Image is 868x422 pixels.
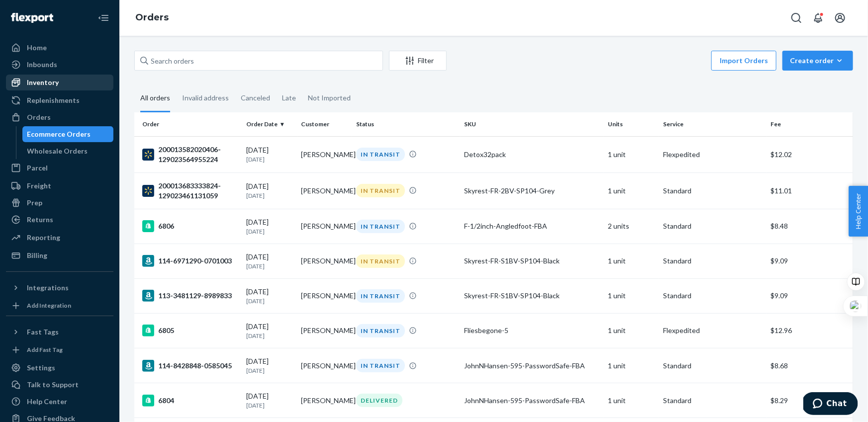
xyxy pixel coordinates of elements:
[246,297,293,305] p: [DATE]
[604,244,659,278] td: 1 unit
[246,217,293,236] div: [DATE]
[27,43,47,53] div: Home
[182,85,229,111] div: Invalid address
[464,396,600,406] div: JohnNHansen-595-PasswordSafe-FBA
[142,220,238,232] div: 6806
[6,40,113,56] a: Home
[6,195,113,211] a: Prep
[767,112,853,136] th: Fee
[659,112,767,136] th: Service
[140,85,170,112] div: All orders
[767,136,853,172] td: $12.02
[6,377,113,393] button: Talk to Support
[22,143,114,159] a: Wholesale Orders
[767,383,853,418] td: $8.29
[142,181,238,201] div: 200013683333824-129023461131059
[767,313,853,348] td: $12.96
[246,262,293,270] p: [DATE]
[6,344,113,356] a: Add Fast Tag
[464,361,600,371] div: JohnNHansen-595-PasswordSafe-FBA
[6,109,113,125] a: Orders
[27,60,57,70] div: Inbounds
[246,366,293,375] p: [DATE]
[142,395,238,407] div: 6804
[297,313,353,348] td: [PERSON_NAME]
[356,289,405,303] div: IN TRANSIT
[6,75,113,90] a: Inventory
[246,191,293,200] p: [DATE]
[663,326,763,336] p: Flexpedited
[830,8,850,28] button: Open account menu
[27,215,53,225] div: Returns
[246,252,293,270] div: [DATE]
[246,287,293,305] div: [DATE]
[6,248,113,263] a: Billing
[94,8,113,28] button: Close Navigation
[6,178,113,194] a: Freight
[246,332,293,340] p: [DATE]
[604,112,659,136] th: Units
[301,120,349,128] div: Customer
[297,172,353,209] td: [PERSON_NAME]
[6,324,113,340] button: Fast Tags
[389,51,447,71] button: Filter
[849,186,868,237] button: Help Center
[27,380,79,390] div: Talk to Support
[604,313,659,348] td: 1 unit
[663,256,763,266] p: Standard
[464,150,600,160] div: Detox32pack
[464,186,600,196] div: Skyrest-FR-2BV-SP104-Grey
[297,278,353,313] td: [PERSON_NAME]
[246,155,293,164] p: [DATE]
[27,301,71,310] div: Add Integration
[6,57,113,73] a: Inbounds
[27,283,69,293] div: Integrations
[6,394,113,410] a: Help Center
[460,112,604,136] th: SKU
[27,198,42,208] div: Prep
[142,145,238,165] div: 200013582020406-129023564955224
[663,361,763,371] p: Standard
[663,186,763,196] p: Standard
[27,233,60,243] div: Reporting
[356,254,405,268] div: IN TRANSIT
[246,145,293,164] div: [DATE]
[786,8,806,28] button: Open Search Box
[27,163,48,173] div: Parcel
[6,300,113,312] a: Add Integration
[246,322,293,340] div: [DATE]
[297,136,353,172] td: [PERSON_NAME]
[767,278,853,313] td: $9.09
[246,181,293,200] div: [DATE]
[767,209,853,244] td: $8.48
[352,112,460,136] th: Status
[282,85,296,111] div: Late
[127,3,177,32] ol: breadcrumbs
[27,95,80,105] div: Replenishments
[711,51,776,71] button: Import Orders
[803,392,858,417] iframe: Opens a widget where you can chat to one of our agents
[767,244,853,278] td: $9.09
[11,13,53,23] img: Flexport logo
[663,396,763,406] p: Standard
[142,290,238,302] div: 113-3481129-8989833
[604,172,659,209] td: 1 unit
[246,356,293,375] div: [DATE]
[604,209,659,244] td: 2 units
[142,360,238,372] div: 114-8428848-0585045
[22,126,114,142] a: Ecommerce Orders
[27,129,91,139] div: Ecommerce Orders
[134,112,242,136] th: Order
[27,327,59,337] div: Fast Tags
[808,8,828,28] button: Open notifications
[241,85,270,111] div: Canceled
[246,401,293,410] p: [DATE]
[356,359,405,372] div: IN TRANSIT
[604,278,659,313] td: 1 unit
[134,51,383,71] input: Search orders
[246,391,293,410] div: [DATE]
[464,221,600,231] div: F-1/2inch-Angledfoot-FBA
[142,255,238,267] div: 114-6971290-0701003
